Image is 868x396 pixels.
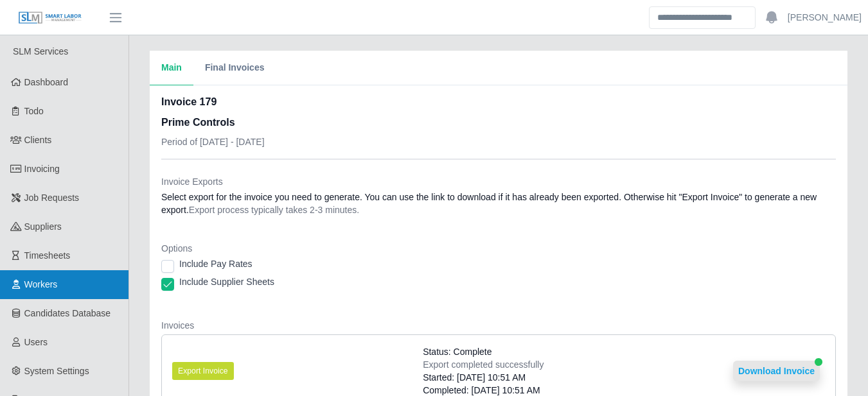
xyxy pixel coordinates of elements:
input: Search [649,6,756,29]
button: Final Invoices [193,51,276,85]
span: Job Requests [24,193,80,203]
span: Candidates Database [24,308,111,318]
button: Download Invoice [733,361,820,381]
h3: Prime Controls [161,115,265,130]
p: Period of [DATE] - [DATE] [161,135,265,148]
div: Export completed successfully [423,358,544,371]
a: Download Invoice [733,366,820,376]
a: [PERSON_NAME] [788,11,862,24]
span: Suppliers [24,221,62,232]
span: SLM Services [13,46,68,56]
label: Include Supplier Sheets [179,275,274,288]
dd: Select export for the invoice you need to generate. You can use the link to download if it has al... [161,191,836,216]
h2: Invoice 179 [161,94,265,110]
span: Invoicing [24,164,60,174]
div: Started: [DATE] 10:51 AM [423,371,544,384]
span: Timesheets [24,250,71,261]
span: Dashboard [24,77,69,87]
button: Export Invoice [172,362,234,380]
button: Main [150,51,193,85]
dt: Options [161,242,836,255]
label: Include Pay Rates [179,257,252,270]
span: Clients [24,135,52,145]
dt: Invoices [161,319,836,332]
span: Workers [24,279,58,289]
span: Status: Complete [423,345,492,358]
span: Export process typically takes 2-3 minutes. [189,205,359,215]
span: Todo [24,106,44,116]
img: SLM Logo [18,11,82,25]
dt: Invoice Exports [161,175,836,188]
span: System Settings [24,366,89,376]
span: Users [24,337,48,347]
